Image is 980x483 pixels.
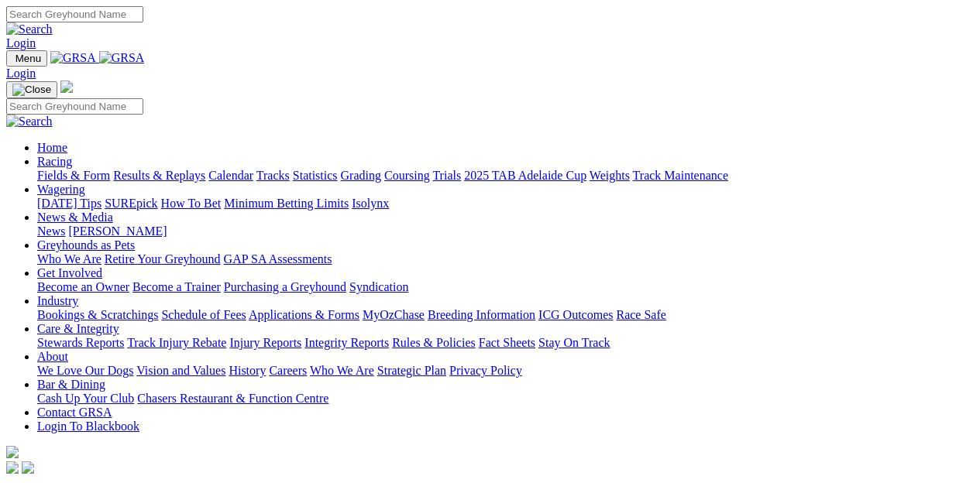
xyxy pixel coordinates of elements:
[377,364,446,377] a: Strategic Plan
[105,252,221,265] a: Retire Your Greyhound
[161,308,246,321] a: Schedule of Fees
[137,392,328,405] a: Chasers Restaurant & Function Centre
[37,392,974,406] div: Bar & Dining
[37,197,974,211] div: Wagering
[15,53,41,64] span: Menu
[37,280,974,294] div: Get Involved
[127,336,226,349] a: Track Injury Rebate
[60,80,73,93] img: logo-grsa-white.png
[392,336,476,349] a: Rules & Policies
[479,336,535,349] a: Fact Sheets
[6,6,143,22] input: Search
[224,197,349,210] a: Minimum Betting Limits
[6,81,57,98] button: Toggle navigation
[428,308,535,321] a: Breeding Information
[6,36,36,50] a: Login
[37,308,158,321] a: Bookings & Scratchings
[161,197,222,210] a: How To Bet
[224,252,332,265] a: GAP SA Assessments
[310,364,374,377] a: Who We Are
[229,364,266,377] a: History
[256,169,290,182] a: Tracks
[37,252,101,265] a: Who We Are
[538,308,613,321] a: ICG Outcomes
[37,169,974,183] div: Racing
[384,169,430,182] a: Coursing
[99,51,145,65] img: GRSA
[590,169,630,182] a: Weights
[105,197,157,210] a: SUREpick
[37,280,129,293] a: Become an Owner
[432,169,461,182] a: Trials
[12,84,51,96] img: Close
[6,115,53,128] img: Search
[50,51,96,65] img: GRSA
[352,197,389,210] a: Isolynx
[449,364,522,377] a: Privacy Policy
[37,238,135,252] a: Greyhounds as Pets
[363,308,425,321] a: MyOzChase
[37,392,134,405] a: Cash Up Your Club
[37,252,974,266] div: Greyhounds as Pets
[37,211,113,224] a: News & Media
[37,308,974,322] div: Industry
[6,98,143,115] input: Search
[37,169,110,182] a: Fields & Form
[37,224,65,238] a: News
[224,280,346,293] a: Purchasing a Greyhound
[6,446,19,458] img: logo-grsa-white.png
[37,420,139,433] a: Login To Blackbook
[37,364,133,377] a: We Love Our Dogs
[6,67,36,80] a: Login
[269,364,307,377] a: Careers
[37,364,974,378] div: About
[37,406,112,419] a: Contact GRSA
[249,308,359,321] a: Applications & Forms
[37,266,102,279] a: Get Involved
[6,461,19,474] img: facebook.svg
[37,350,68,363] a: About
[538,336,610,349] a: Stay On Track
[37,378,105,391] a: Bar & Dining
[341,169,381,182] a: Grading
[37,294,78,307] a: Industry
[37,141,67,154] a: Home
[37,336,124,349] a: Stewards Reports
[22,461,34,474] img: twitter.svg
[633,169,728,182] a: Track Maintenance
[208,169,253,182] a: Calendar
[6,50,47,67] button: Toggle navigation
[68,224,167,238] a: [PERSON_NAME]
[37,197,101,210] a: [DATE] Tips
[132,280,221,293] a: Become a Trainer
[464,169,586,182] a: 2025 TAB Adelaide Cup
[113,169,205,182] a: Results & Replays
[136,364,225,377] a: Vision and Values
[304,336,389,349] a: Integrity Reports
[37,155,72,168] a: Racing
[37,322,119,335] a: Care & Integrity
[293,169,338,182] a: Statistics
[229,336,301,349] a: Injury Reports
[616,308,665,321] a: Race Safe
[349,280,408,293] a: Syndication
[37,336,974,350] div: Care & Integrity
[37,183,85,196] a: Wagering
[37,224,974,238] div: News & Media
[6,22,53,36] img: Search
